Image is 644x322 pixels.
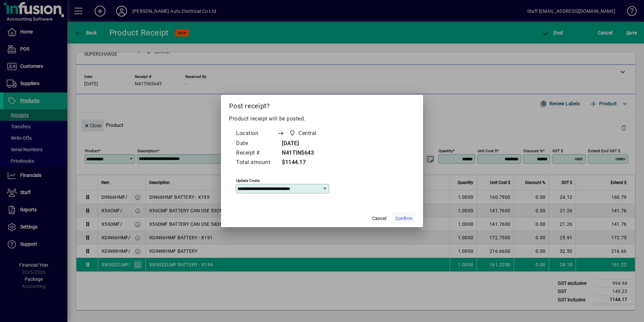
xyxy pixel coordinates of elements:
button: Cancel [368,212,390,224]
td: Date [236,139,277,149]
td: $1144.17 [277,158,329,167]
span: Central [298,129,317,137]
p: Product receipt will be posted. [229,115,415,123]
td: Location [236,128,277,139]
span: Central [287,129,319,138]
button: Confirm [393,212,415,224]
td: Total amount [236,158,277,167]
td: [DATE] [277,139,329,149]
span: Confirm [395,215,412,222]
h2: Post receipt? [221,95,423,114]
td: Receipt # [236,149,277,158]
mat-label: Update costs [236,178,260,183]
span: Cancel [372,215,386,222]
td: N41TIN5643 [277,149,329,158]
